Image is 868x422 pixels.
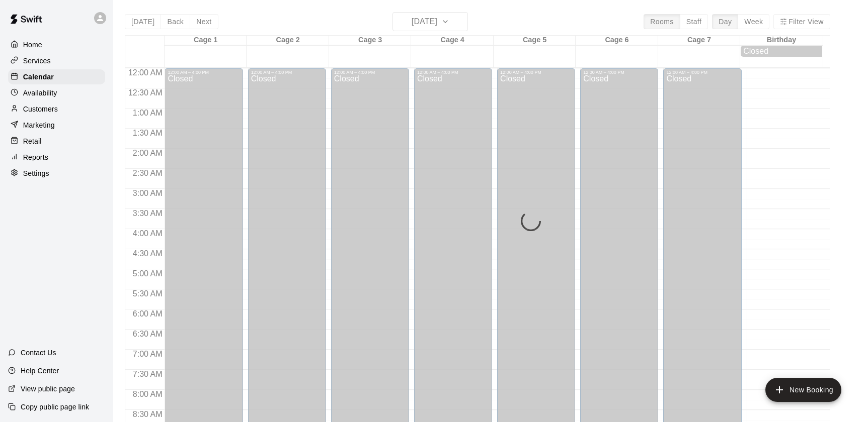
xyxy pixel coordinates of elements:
span: 2:00 AM [130,149,165,157]
div: Closed [743,47,819,56]
span: 3:30 AM [130,209,165,218]
p: Services [23,56,51,66]
span: 2:30 AM [130,169,165,177]
div: 12:00 AM – 4:00 PM [417,70,489,75]
span: 12:00 AM [126,68,165,77]
p: Reports [23,152,48,162]
span: 6:00 AM [130,309,165,318]
a: Services [8,53,105,68]
p: Settings [23,168,49,178]
a: Marketing [8,118,105,133]
div: Cage 1 [165,36,247,45]
span: 12:30 AM [126,88,165,97]
a: Calendar [8,69,105,84]
p: Home [23,40,42,50]
span: 4:30 AM [130,249,165,258]
span: 7:30 AM [130,370,165,378]
span: 1:00 AM [130,109,165,117]
span: 7:00 AM [130,350,165,358]
span: 1:30 AM [130,129,165,137]
div: 12:00 AM – 4:00 PM [666,70,738,75]
div: Cage 5 [494,36,576,45]
p: Help Center [21,366,59,376]
div: Birthday [740,36,822,45]
p: Marketing [23,120,55,130]
a: Retail [8,134,105,149]
a: Availability [8,85,105,100]
div: 12:00 AM – 4:00 PM [500,70,572,75]
span: 3:00 AM [130,189,165,197]
a: Customers [8,101,105,117]
span: 8:00 AM [130,390,165,398]
p: Calendar [23,72,54,82]
div: Cage 2 [247,36,329,45]
div: 12:00 AM – 4:00 PM [251,70,323,75]
div: Cage 4 [411,36,493,45]
a: Settings [8,166,105,181]
span: 6:30 AM [130,330,165,338]
button: add [765,378,841,402]
span: 5:30 AM [130,289,165,298]
p: Availability [23,88,57,98]
a: Reports [8,150,105,165]
div: 12:00 AM – 4:00 PM [168,70,240,75]
p: Customers [23,104,58,114]
p: Copy public page link [21,402,89,412]
span: 5:00 AM [130,269,165,278]
p: Retail [23,136,42,146]
p: Contact Us [21,348,56,358]
span: 4:00 AM [130,229,165,238]
span: 8:30 AM [130,410,165,418]
p: View public page [21,384,75,394]
div: 12:00 AM – 4:00 PM [334,70,406,75]
div: 12:00 AM – 4:00 PM [583,70,655,75]
div: Cage 6 [576,36,658,45]
a: Home [8,37,105,52]
div: Cage 7 [658,36,740,45]
div: Cage 3 [329,36,411,45]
